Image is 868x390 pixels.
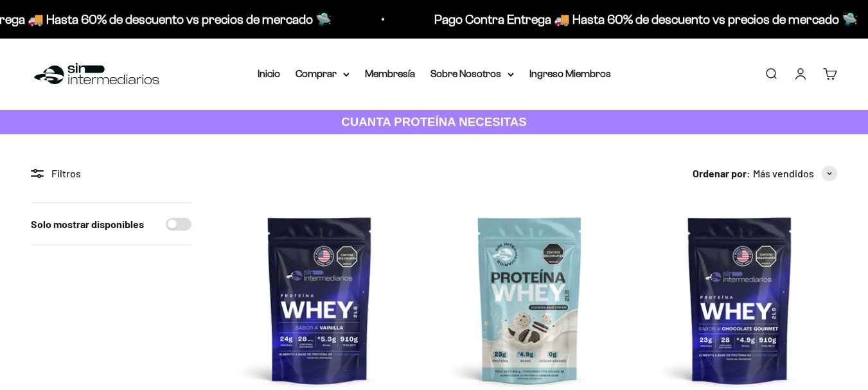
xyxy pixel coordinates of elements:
[405,9,829,30] p: Pago Contra Entrega 🚚 Hasta 60% de descuento vs precios de mercado 🛸
[693,165,750,182] span: Ordenar por:
[296,66,350,82] summary: Comprar
[529,68,611,79] a: Ingreso Miembros
[31,165,191,182] div: Filtros
[258,68,280,79] a: Inicio
[365,68,415,79] a: Membresía
[341,115,527,129] strong: CUANTA PROTEÍNA NECESITAS
[753,165,814,182] span: Más vendidos
[753,165,837,182] button: Más vendidos
[31,216,144,233] label: Solo mostrar disponibles
[430,66,514,82] summary: Sobre Nosotros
